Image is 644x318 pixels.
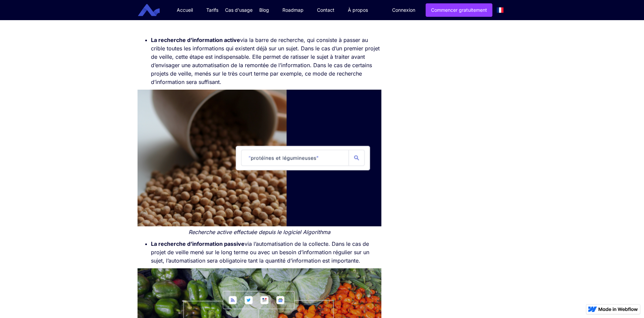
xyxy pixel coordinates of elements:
a: Connexion [387,4,420,16]
em: Recherche active effectuée depuis le logiciel Algorithma [189,229,330,235]
li: via l’automatisation de la collecte. Dans le cas de projet de veille mené sur le long terme ou av... [151,240,381,265]
li: via la barre de recherche, qui consiste à passer au crible toutes les informations qui existent d... [151,36,381,86]
a: Commencer gratuitement [426,3,492,17]
p: ‍ [138,24,381,33]
strong: La recherche d’information active [151,37,240,43]
img: Recherche active effectuée depuis le logiciel Algorithma [138,90,381,226]
a: home [143,4,165,16]
strong: La recherche d’information passive [151,240,245,247]
img: Made in Webflow [598,307,638,311]
div: Cas d'usage [225,7,253,13]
